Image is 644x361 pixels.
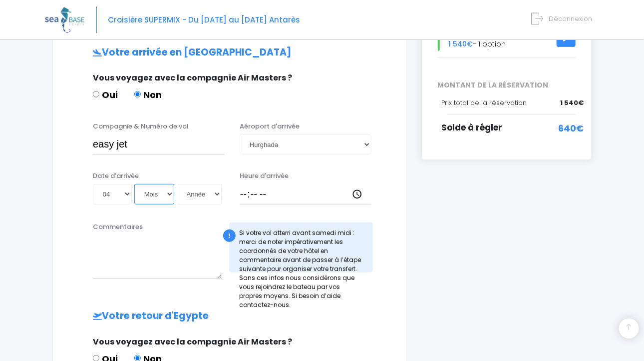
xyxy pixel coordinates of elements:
[430,80,584,90] span: MONTANT DE LA RÉSERVATION
[448,39,473,49] span: 1 540€
[240,171,289,181] label: Heure d'arrivée
[108,14,300,25] span: Croisière SUPERMIX - Du [DATE] au [DATE] Antarès
[93,88,118,101] label: Oui
[93,171,139,181] label: Date d'arrivée
[441,121,502,133] span: Solde à régler
[558,121,584,135] span: 640€
[441,98,527,107] span: Prix total de la réservation
[93,336,292,347] span: Vous voyagez avec la compagnie Air Masters ?
[223,229,236,242] div: !
[560,98,584,108] span: 1 540€
[73,310,386,322] h2: Votre retour d'Egypte
[93,91,99,97] input: Oui
[134,88,162,101] label: Non
[93,222,143,232] label: Commentaires
[240,121,300,131] label: Aéroport d'arrivée
[93,72,292,83] span: Vous voyagez avec la compagnie Air Masters ?
[134,91,141,97] input: Non
[73,47,386,58] h2: Votre arrivée en [GEOGRAPHIC_DATA]
[549,14,592,23] span: Déconnexion
[229,222,373,272] div: Si votre vol atterri avant samedi midi : merci de noter impérativement les coordonnés de votre hô...
[93,121,189,131] label: Compagnie & Numéro de vol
